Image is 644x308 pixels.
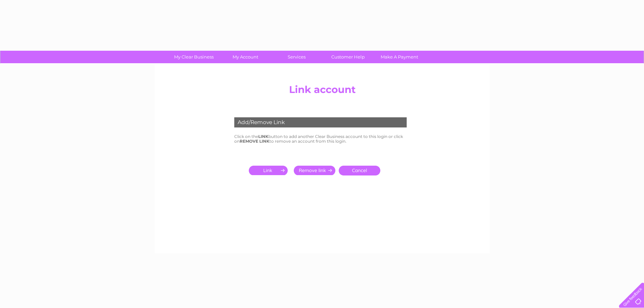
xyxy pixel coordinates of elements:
[294,166,335,175] input: Submit
[258,134,268,139] b: LINK
[269,51,325,63] a: Services
[217,51,273,63] a: My Account
[240,139,269,144] b: REMOVE LINK
[166,51,222,63] a: My Clear Business
[233,133,412,145] td: Click on the button to add another Clear Business account to this login or click on to remove an ...
[372,51,427,63] a: Make A Payment
[339,166,380,175] a: Cancel
[320,51,376,63] a: Customer Help
[249,166,290,175] input: Submit
[234,117,407,127] div: Add/Remove Link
